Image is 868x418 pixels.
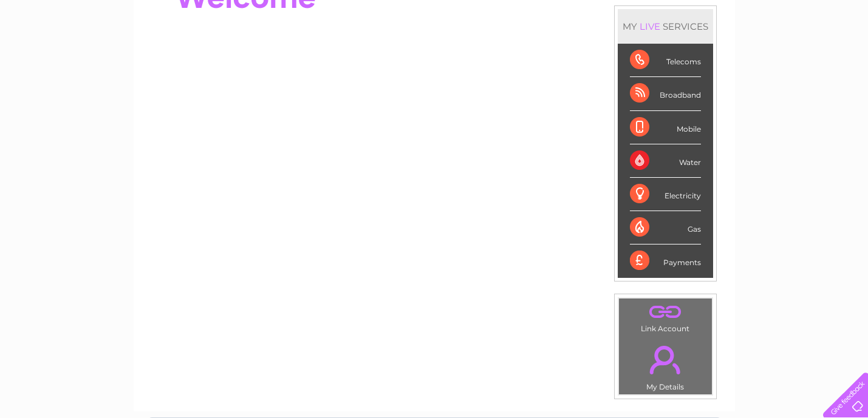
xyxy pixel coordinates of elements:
[630,144,701,178] div: Water
[618,335,713,395] td: My Details
[787,52,817,61] a: Contact
[630,178,701,211] div: Electricity
[685,52,711,61] a: Energy
[654,52,677,61] a: Water
[618,298,713,336] td: Link Account
[622,302,709,323] a: .
[30,32,92,69] img: logo.png
[630,211,701,244] div: Gas
[622,339,709,381] a: .
[630,77,701,110] div: Broadband
[630,244,701,277] div: Payments
[618,9,713,44] div: MY SERVICES
[719,52,755,61] a: Telecoms
[637,21,663,32] div: LIVE
[148,7,722,59] div: Clear Business is a trading name of Verastar Limited (registered in [GEOGRAPHIC_DATA] No. 3667643...
[828,52,856,61] a: Log out
[639,6,723,21] a: 0333 014 3131
[762,52,780,61] a: Blog
[630,44,701,77] div: Telecoms
[630,111,701,144] div: Mobile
